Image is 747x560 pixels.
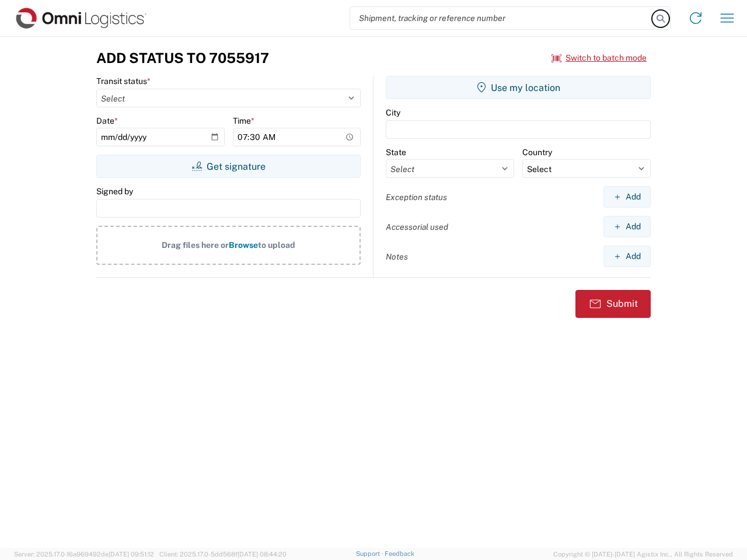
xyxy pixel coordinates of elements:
[356,550,385,557] a: Support
[386,147,406,157] label: State
[385,550,414,557] a: Feedback
[603,246,651,267] button: Add
[350,7,652,29] input: Shipment, tracking or reference number
[159,551,287,558] span: Client: 2025.17.0-5dd568f
[96,76,151,86] label: Transit status
[575,290,651,318] button: Submit
[96,155,361,178] button: Get signature
[386,192,447,202] label: Exception status
[603,216,651,237] button: Add
[386,222,448,232] label: Accessorial used
[229,240,258,250] span: Browse
[258,240,295,250] span: to upload
[386,251,408,262] label: Notes
[14,551,154,558] span: Server: 2025.17.0-16a969492de
[96,116,118,126] label: Date
[238,551,287,558] span: [DATE] 08:44:20
[551,48,647,68] button: Switch to batch mode
[162,240,229,250] span: Drag files here or
[386,107,400,118] label: City
[386,76,651,99] button: Use my location
[553,549,733,559] span: Copyright © [DATE]-[DATE] Agistix Inc., All Rights Reserved
[96,50,269,66] h3: Add Status to 7055917
[109,551,154,558] span: [DATE] 09:51:12
[603,186,651,208] button: Add
[233,116,254,126] label: Time
[96,186,133,197] label: Signed by
[522,147,552,157] label: Country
